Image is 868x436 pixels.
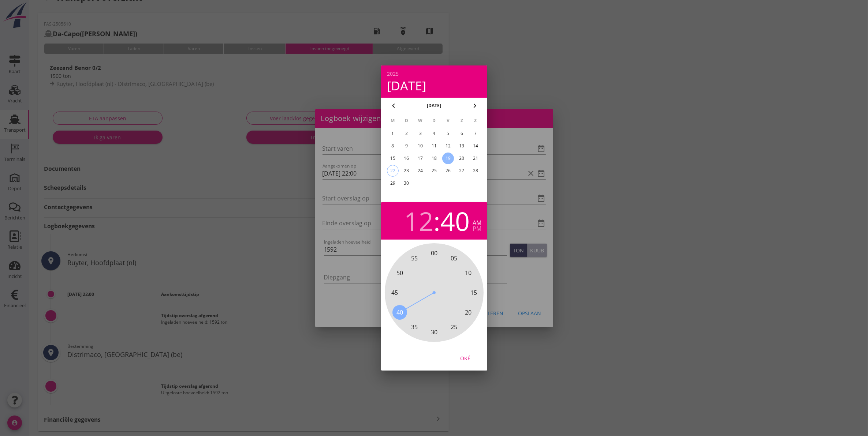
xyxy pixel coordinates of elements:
span: 05 [451,254,457,263]
th: M [386,114,399,127]
span: 15 [470,288,477,297]
button: 5 [442,128,454,139]
button: Oké [449,352,481,365]
span: 10 [465,268,472,277]
div: 22 [387,165,398,176]
button: 10 [414,140,426,152]
button: 27 [456,165,467,177]
button: 17 [414,153,426,164]
button: 29 [387,177,398,189]
button: 18 [428,153,440,164]
span: 30 [431,328,437,337]
button: 4 [428,128,440,139]
th: Z [469,114,482,127]
span: 00 [431,249,437,258]
div: am [473,220,481,226]
div: 2025 [387,71,481,76]
button: 7 [470,128,481,139]
button: 14 [470,140,481,152]
button: [DATE] [425,100,443,111]
span: 55 [411,254,418,263]
div: pm [473,226,481,232]
button: 22 [387,165,398,177]
button: 28 [470,165,481,177]
th: D [428,114,441,127]
span: 40 [396,308,403,317]
button: 2 [401,128,412,139]
button: 1 [387,128,398,139]
button: 15 [387,153,398,164]
button: 19 [442,153,454,164]
th: V [441,114,454,127]
span: 50 [396,268,403,277]
button: 9 [401,140,412,152]
button: 21 [470,153,481,164]
button: 16 [401,153,412,164]
div: 40 [440,208,470,234]
button: 30 [401,177,412,189]
button: 24 [414,165,426,177]
span: 25 [451,323,457,331]
div: 12 [404,208,433,234]
span: 35 [411,323,418,331]
th: Z [455,114,468,127]
i: chevron_right [470,101,479,110]
button: 20 [456,153,467,164]
button: 25 [428,165,440,177]
button: 12 [442,140,454,152]
th: W [414,114,427,127]
th: D [400,114,413,127]
span: 45 [391,288,398,297]
button: 11 [428,140,440,152]
div: Oké [455,354,476,362]
button: 23 [401,165,412,177]
button: 3 [414,128,426,139]
span: : [433,208,440,234]
button: 26 [442,165,454,177]
span: 20 [465,308,472,317]
button: 8 [387,140,398,152]
button: 13 [456,140,467,152]
i: chevron_left [389,101,398,110]
div: [DATE] [387,79,481,92]
button: 6 [456,128,467,139]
